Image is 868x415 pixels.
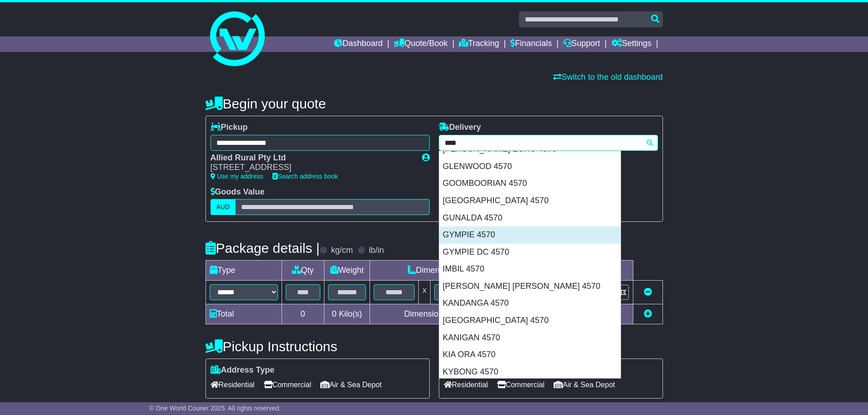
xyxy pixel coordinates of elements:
[324,261,370,281] td: Weight
[211,153,413,163] div: Allied Rural Pty Ltd
[334,36,383,52] a: Dashboard
[497,378,544,392] span: Commercial
[611,36,652,52] a: Settings
[439,364,621,381] div: KYBONG 4570
[332,309,336,318] span: 0
[369,246,384,256] label: lb/in
[370,304,539,324] td: Dimensions in Centimetre(s)
[264,378,311,392] span: Commercial
[439,175,621,192] div: GOOMBOORIAN 4570
[439,295,621,312] div: KANDANGA 4570
[459,36,499,52] a: Tracking
[211,199,236,215] label: AUD
[324,304,370,324] td: Kilo(s)
[205,339,430,354] h4: Pickup Instructions
[439,244,621,261] div: GYMPIE DC 4570
[439,261,621,278] div: IMBIL 4570
[205,241,320,256] h4: Package details |
[149,405,281,412] span: © One World Courier 2025. All rights reserved.
[439,123,481,133] label: Delivery
[394,36,447,52] a: Quote/Book
[553,72,663,82] a: Switch to the old dashboard
[439,278,621,295] div: [PERSON_NAME] [PERSON_NAME] 4570
[439,158,621,175] div: GLENWOOD 4570
[331,246,353,256] label: kg/cm
[644,309,652,318] a: Add new item
[439,226,621,244] div: GYMPIE 4570
[370,261,539,281] td: Dimensions (L x W x H)
[282,304,324,324] td: 0
[211,365,275,375] label: Address Type
[644,287,652,297] a: Remove this item
[439,210,621,227] div: GUNALDA 4570
[211,173,263,180] a: Use my address
[282,261,324,281] td: Qty
[419,281,431,304] td: x
[205,96,663,111] h4: Begin your quote
[439,135,658,151] typeahead: Please provide city
[554,378,615,392] span: Air & Sea Depot
[439,329,621,347] div: KANIGAN 4570
[211,163,413,173] div: [STREET_ADDRESS]
[510,36,552,52] a: Financials
[211,378,255,392] span: Residential
[211,123,248,133] label: Pickup
[439,346,621,364] div: KIA ORA 4570
[320,378,382,392] span: Air & Sea Depot
[563,36,600,52] a: Support
[439,192,621,210] div: [GEOGRAPHIC_DATA] 4570
[211,187,265,197] label: Goods Value
[439,312,621,329] div: [GEOGRAPHIC_DATA] 4570
[444,378,488,392] span: Residential
[272,173,338,180] a: Search address book
[205,261,282,281] td: Type
[205,304,282,324] td: Total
